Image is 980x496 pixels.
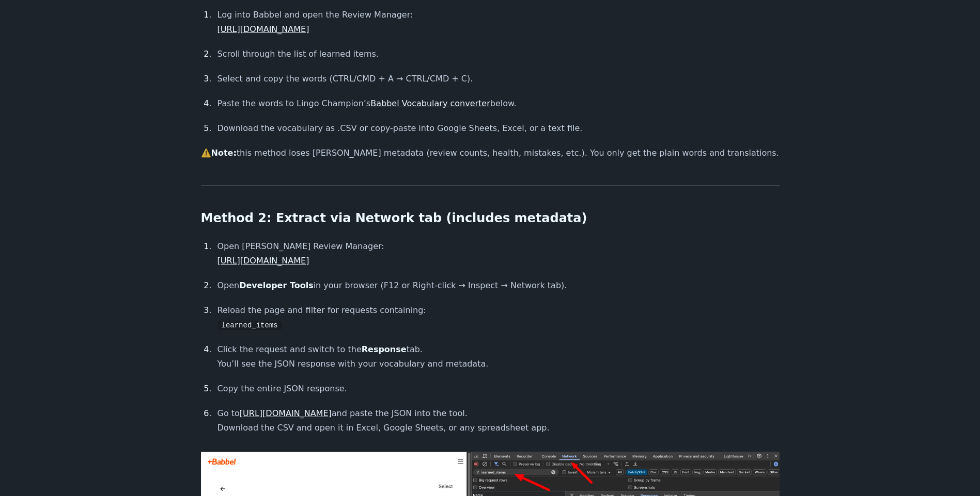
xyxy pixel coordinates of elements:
[217,96,780,111] p: Paste the words to Lingo Champion’s below.
[217,24,309,34] a: [URL][DOMAIN_NAME]
[240,408,332,418] a: [URL][DOMAIN_NAME]
[370,98,490,108] a: Babbel Vocabulary converter
[217,382,780,396] p: Copy the entire JSON response.
[239,280,313,290] strong: Developer Tools
[217,47,780,61] p: Scroll through the list of learned items.
[217,303,780,332] p: Reload the page and filter for requests containing:
[211,148,237,158] strong: Note:
[217,256,309,266] a: [URL][DOMAIN_NAME]
[217,121,780,136] p: Download the vocabulary as .CSV or copy-paste into Google Sheets, Excel, or a text file.
[201,146,780,160] p: ⚠️ this method loses [PERSON_NAME] metadata (review counts, health, mistakes, etc.). You only get...
[217,278,780,293] p: Open in your browser (F12 or Right-click → Inspect → Network tab).
[217,72,780,86] p: Select and copy the words (CTRL/CMD + A → CTRL/CMD + C).
[217,406,780,435] p: Go to and paste the JSON into the tool. Download the CSV and open it in Excel, Google Sheets, or ...
[201,210,780,227] h2: Method 2: Extract via Network tab (includes metadata)
[217,239,780,268] p: Open [PERSON_NAME] Review Manager:
[217,321,282,330] code: learned_items
[217,342,780,371] p: Click the request and switch to the tab. You’ll see the JSON response with your vocabulary and me...
[217,8,780,37] p: Log into Babbel and open the Review Manager:
[362,344,407,354] strong: Response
